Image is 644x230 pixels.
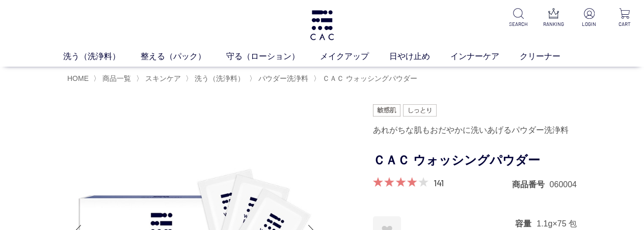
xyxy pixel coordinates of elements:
img: 敏感肌 [373,104,400,117]
a: スキンケア [143,74,181,82]
a: インナーケア [450,50,520,63]
a: 日やけ止め [389,50,450,63]
a: LOGIN [578,8,600,28]
h1: ＣＡＣ ウォッシングパウダー [373,149,577,172]
span: ＣＡＣ ウォッシングパウダー [323,74,417,82]
dd: 1.1g×75 包 [536,218,577,229]
a: CART [613,8,636,28]
a: メイクアップ [320,50,389,63]
span: 商品一覧 [102,74,131,82]
dt: 商品番号 [512,179,550,190]
div: あれがちな肌もおだやかに洗いあげるパウダー洗浄料 [373,122,577,139]
a: 141 [434,177,444,188]
img: logo [309,10,335,40]
span: パウダー洗浄料 [258,74,308,82]
img: しっとり [403,104,437,117]
li: 〉 [249,74,311,83]
span: スキンケア [145,74,181,82]
a: パウダー洗浄料 [256,74,308,82]
p: LOGIN [578,20,600,28]
a: RANKING [543,8,565,28]
a: 洗う（洗浄料） [193,74,245,82]
li: 〉 [136,74,183,83]
a: 整える（パック） [141,50,226,63]
p: CART [613,20,636,28]
li: 〉 [313,74,420,83]
li: 〉 [185,74,247,83]
a: ＣＡＣ ウォッシングパウダー [320,74,417,82]
a: 商品一覧 [100,74,131,82]
p: SEARCH [507,20,529,28]
a: 洗う（洗浄料） [63,50,141,63]
span: 洗う（洗浄料） [195,74,245,82]
a: 守る（ローション） [226,50,320,63]
a: クリーナー [520,50,581,63]
dt: 容量 [515,218,536,229]
a: SEARCH [507,8,529,28]
li: 〉 [93,74,133,83]
p: RANKING [543,20,565,28]
a: HOME [67,74,89,82]
dd: 060004 [550,179,577,190]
